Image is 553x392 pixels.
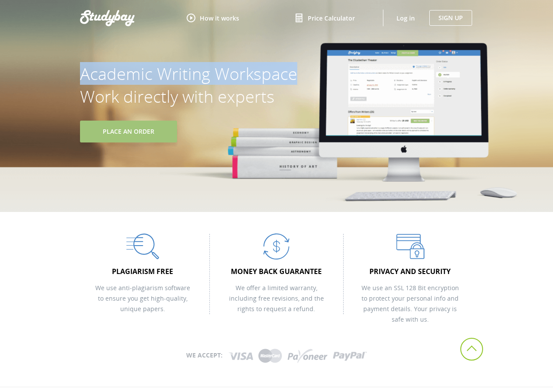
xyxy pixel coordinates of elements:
a: Studybay [80,9,135,27]
div: Plagiarism free [93,267,192,276]
div: Privacy and security [361,267,460,276]
div: We use anti-plagiarism software to ensure you get high-quality, unique papers. [93,283,192,314]
a: How it works [187,14,239,22]
div: We use an SSL 128 Bit encryption to protect your personal info and payment details. Your privacy ... [361,283,460,325]
div: We accept: [186,347,223,364]
a: Sign Up [429,10,472,26]
a: Log in [396,14,415,22]
div: Money back guarantee [227,267,326,276]
a: Place An Order [80,121,177,142]
a: Price Calculator [295,14,355,22]
h1: Academic Writing Workspace Work directly with experts [80,62,307,108]
div: We offer a limited warranty, including free revisions, and the rights to request a refund. [227,283,326,314]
